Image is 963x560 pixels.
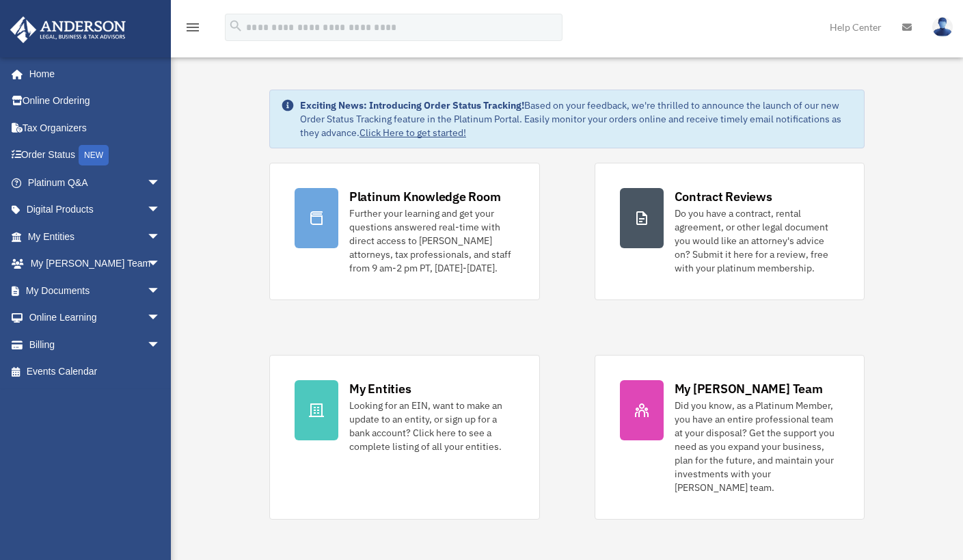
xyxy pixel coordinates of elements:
span: arrow_drop_down [147,250,174,278]
a: My [PERSON_NAME] Team Did you know, as a Platinum Member, you have an entire professional team at... [595,355,865,520]
a: Online Learningarrow_drop_down [10,304,181,332]
span: arrow_drop_down [147,331,174,359]
a: My Entitiesarrow_drop_down [10,223,181,250]
a: Tax Organizers [10,114,181,142]
a: Platinum Q&Aarrow_drop_down [10,169,181,196]
div: Further your learning and get your questions answered real-time with direct access to [PERSON_NAM... [349,206,515,275]
a: My Documentsarrow_drop_down [10,277,181,304]
div: Based on your feedback, we're thrilled to announce the launch of our new Order Status Tracking fe... [300,98,853,139]
a: Contract Reviews Do you have a contract, rental agreement, or other legal document you would like... [595,163,865,300]
a: Order StatusNEW [10,142,181,170]
span: arrow_drop_down [147,196,174,224]
a: Home [10,60,174,88]
div: Looking for an EIN, want to make an update to an entity, or sign up for a bank account? Click her... [349,399,515,453]
a: Billingarrow_drop_down [10,331,181,358]
a: Digital Productsarrow_drop_down [10,196,181,224]
span: arrow_drop_down [147,223,174,251]
div: My [PERSON_NAME] Team [675,380,823,397]
i: search [228,18,243,34]
div: NEW [79,145,109,165]
img: User Pic [932,17,953,37]
a: menu [185,24,201,36]
div: My Entities [349,380,411,397]
a: Click Here to get started! [360,126,466,139]
a: Platinum Knowledge Room Further your learning and get your questions answered real-time with dire... [269,163,540,300]
i: menu [185,19,201,36]
div: Contract Reviews [675,188,772,205]
a: My Entities Looking for an EIN, want to make an update to an entity, or sign up for a bank accoun... [269,355,540,520]
a: Events Calendar [10,358,181,386]
img: Anderson Advisors Platinum Portal [6,16,130,43]
span: arrow_drop_down [147,277,174,305]
a: My [PERSON_NAME] Teamarrow_drop_down [10,250,181,278]
a: Online Ordering [10,88,181,115]
span: arrow_drop_down [147,169,174,197]
strong: Exciting News: Introducing Order Status Tracking! [300,99,524,111]
span: arrow_drop_down [147,304,174,332]
div: Did you know, as a Platinum Member, you have an entire professional team at your disposal? Get th... [675,399,840,494]
div: Do you have a contract, rental agreement, or other legal document you would like an attorney's ad... [675,206,840,275]
div: Platinum Knowledge Room [349,188,501,205]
